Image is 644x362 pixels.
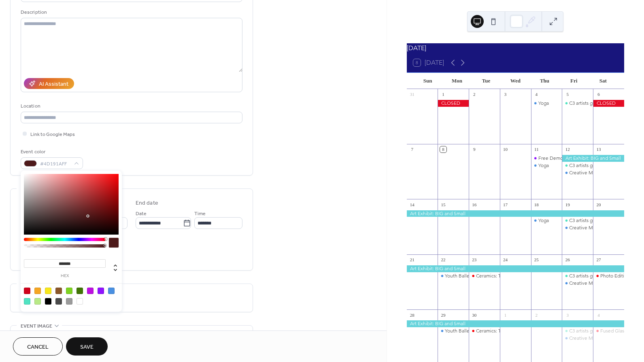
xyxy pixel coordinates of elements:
[77,298,83,305] div: #FFFFFF
[564,201,570,207] div: 19
[562,155,624,162] div: Art Exhibit: BIG and Small
[589,73,618,89] div: Sat
[409,312,415,318] div: 28
[136,199,158,207] div: End date
[440,146,446,152] div: 8
[469,328,500,334] div: Ceramics: Texture Techniques
[471,257,477,263] div: 23
[562,217,593,224] div: C3 artists group
[593,100,624,107] div: CLOSED
[533,91,540,97] div: 4
[24,78,74,89] button: AI Assistant
[24,298,30,305] div: #50E3C2
[108,288,115,294] div: #4A90E2
[569,100,603,107] div: C3 artists group
[27,343,49,351] span: Cancel
[34,288,41,294] div: #F5A623
[55,288,62,294] div: #8B572A
[445,328,471,334] div: Youth Ballet
[440,201,446,207] div: 15
[564,91,570,97] div: 5
[21,102,241,110] div: Location
[562,335,593,342] div: Creative Movement ages 2-4
[595,201,601,207] div: 20
[87,288,94,294] div: #BD10E0
[21,322,52,330] span: Event image
[569,217,603,224] div: C3 artists group
[440,257,446,263] div: 22
[533,312,540,318] div: 2
[30,130,75,139] span: Link to Google Maps
[445,273,471,279] div: Youth Ballet
[407,43,624,53] div: [DATE]
[562,273,593,279] div: C3 artists group
[24,288,30,294] div: #D0021B
[469,273,500,279] div: Ceramics: Texture Techniques
[564,146,570,152] div: 12
[440,91,446,97] div: 1
[562,224,593,231] div: Creative Movement ages 2-4
[502,312,508,318] div: 1
[409,146,415,152] div: 7
[471,91,477,97] div: 2
[538,162,549,169] div: Yoga
[40,160,70,168] span: #4D191AFF
[562,162,593,169] div: C3 artists group
[21,8,241,17] div: Description
[531,100,562,107] div: Yoga
[502,201,508,207] div: 17
[476,273,541,279] div: Ceramics: Texture Techniques
[538,100,549,107] div: Yoga
[409,91,415,97] div: 31
[562,328,593,334] div: C3 artists group
[66,337,108,356] button: Save
[562,280,593,287] div: Creative Movement ages 2-4
[476,328,541,334] div: Ceramics: Texture Techniques
[531,217,562,224] div: Yoga
[413,73,442,89] div: Sun
[595,312,601,318] div: 4
[530,73,559,89] div: Thu
[24,274,106,278] label: hex
[472,73,501,89] div: Tue
[502,257,508,263] div: 24
[438,273,469,279] div: Youth Ballet
[13,337,63,356] button: Cancel
[21,148,81,156] div: Event color
[569,328,603,334] div: C3 artists group
[55,298,62,305] div: #4A4A4A
[593,328,624,334] div: Fused Glass Class
[80,343,94,351] span: Save
[409,201,415,207] div: 14
[440,312,446,318] div: 29
[531,162,562,169] div: Yoga
[569,273,603,279] div: C3 artists group
[442,73,472,89] div: Mon
[538,217,549,224] div: Yoga
[438,100,469,107] div: CLOSED
[98,288,104,294] div: #9013FE
[66,288,72,294] div: #7ED321
[45,298,51,305] div: #000000
[39,80,68,89] div: AI Assistant
[34,298,41,305] div: #B8E986
[471,146,477,152] div: 9
[564,312,570,318] div: 3
[471,201,477,207] div: 16
[595,91,601,97] div: 6
[194,210,206,218] span: Time
[531,155,562,162] div: Free Demo: Blacksmith artist Joe Lafata
[533,201,540,207] div: 18
[438,328,469,334] div: Youth Ballet
[564,257,570,263] div: 26
[533,257,540,263] div: 25
[595,257,601,263] div: 27
[502,146,508,152] div: 10
[533,146,540,152] div: 11
[501,73,530,89] div: Wed
[45,288,51,294] div: #F8E71C
[407,265,624,272] div: Art Exhibit: BIG and Small
[562,100,593,107] div: C3 artists group
[502,91,508,97] div: 3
